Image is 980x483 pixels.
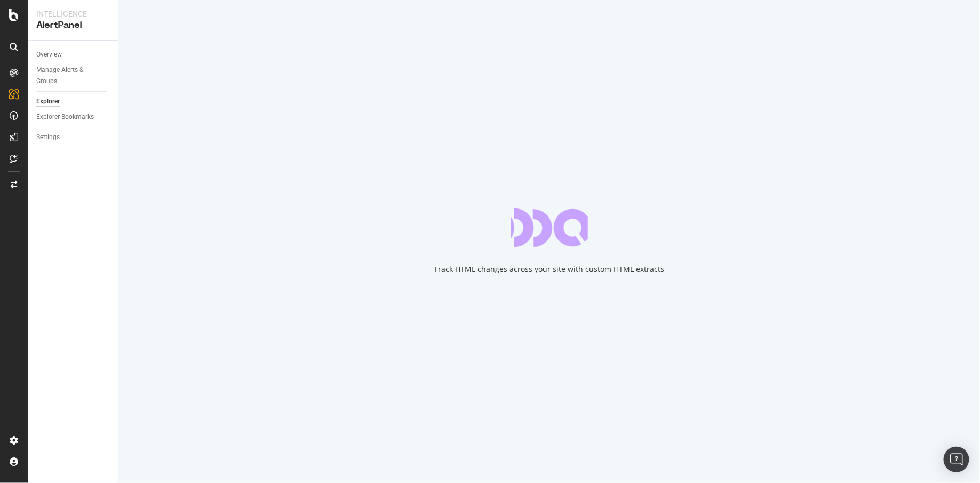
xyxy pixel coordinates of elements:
[36,19,109,31] div: AlertPanel
[36,49,110,60] a: Overview
[434,264,665,275] div: Track HTML changes across your site with custom HTML extracts
[36,65,110,87] a: Manage Alerts & Groups
[36,96,110,107] a: Explorer
[36,132,60,143] div: Settings
[36,96,60,107] div: Explorer
[36,111,94,123] div: Explorer Bookmarks
[36,9,109,19] div: Intelligence
[36,132,110,143] a: Settings
[511,208,588,247] div: animation
[36,65,100,87] div: Manage Alerts & Groups
[36,49,62,60] div: Overview
[944,447,969,472] div: Open Intercom Messenger
[36,111,110,123] a: Explorer Bookmarks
